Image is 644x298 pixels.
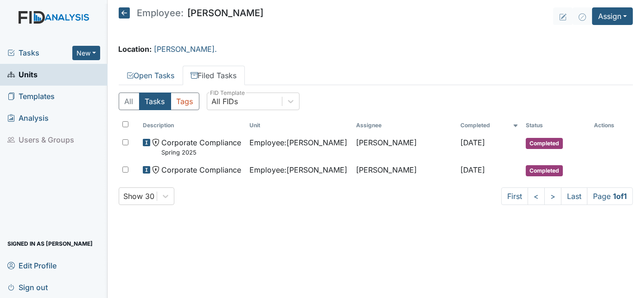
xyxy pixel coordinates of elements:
[119,44,152,54] strong: Location:
[183,66,245,85] a: Filed Tasks
[7,47,72,58] a: Tasks
[590,118,633,133] th: Actions
[501,187,633,205] nav: task-pagination
[154,44,217,54] a: [PERSON_NAME].
[352,161,457,180] td: [PERSON_NAME]
[352,118,457,133] th: Assignee
[171,93,199,110] button: Tags
[561,187,587,205] a: Last
[139,93,171,110] button: Tasks
[212,96,238,107] div: All FIDs
[249,164,347,175] span: Employee : [PERSON_NAME]
[544,187,561,205] a: >
[124,191,155,202] div: Show 30
[119,93,140,110] button: All
[460,165,485,174] span: [DATE]
[161,164,241,175] span: Corporate Compliance
[161,148,241,157] small: Spring 2025
[7,111,49,125] span: Analysis
[7,236,93,251] span: Signed in as [PERSON_NAME]
[592,7,633,25] button: Assign
[137,8,184,18] span: Employee:
[352,133,457,161] td: [PERSON_NAME]
[7,68,38,82] span: Units
[457,118,522,133] th: Toggle SortBy
[246,118,352,133] th: Toggle SortBy
[501,187,528,205] a: First
[7,258,57,273] span: Edit Profile
[528,187,545,205] a: <
[526,138,563,149] span: Completed
[72,46,100,60] button: New
[139,118,246,133] th: Toggle SortBy
[161,137,241,157] span: Corporate Compliance Spring 2025
[613,192,627,201] strong: 1 of 1
[119,93,199,110] div: Type filter
[119,66,183,85] a: Open Tasks
[526,165,563,176] span: Completed
[119,7,264,19] h5: [PERSON_NAME]
[7,89,55,104] span: Templates
[587,187,633,205] span: Page
[460,138,485,147] span: [DATE]
[522,118,590,133] th: Toggle SortBy
[122,121,128,127] input: Toggle All Rows Selected
[119,93,633,205] div: Filed Tasks
[7,280,48,294] span: Sign out
[249,137,347,148] span: Employee : [PERSON_NAME]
